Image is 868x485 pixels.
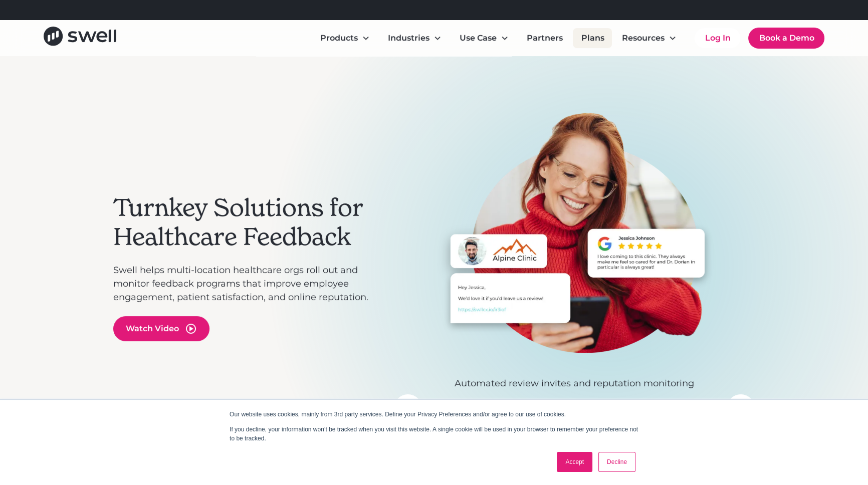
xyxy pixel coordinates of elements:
a: open lightbox [113,316,209,341]
iframe: Chat Widget [697,377,868,485]
a: Book a Demo [748,28,824,49]
div: Resources [614,28,685,48]
div: 1 of 3 [394,112,755,390]
a: home [44,27,116,49]
div: Industries [380,28,450,48]
div: Industries [388,32,429,44]
a: Partners [519,28,571,48]
div: Products [320,32,358,44]
p: Automated review invites and reputation monitoring [394,377,755,390]
div: Watch Video [126,323,179,335]
p: If you decline, your information won’t be tracked when you visit this website. A single cookie wi... [230,425,638,443]
a: Plans [573,28,612,48]
h2: Turnkey Solutions for Healthcare Feedback [113,193,384,251]
div: carousel [394,112,755,422]
div: Use Case [460,32,497,44]
div: Products [312,28,378,48]
div: Use Case [452,28,517,48]
p: Our website uses cookies, mainly from 3rd party services. Define your Privacy Preferences and/or ... [230,410,638,419]
a: Accept [557,452,592,472]
div: Resources [622,32,665,44]
a: Decline [598,452,635,472]
p: Swell helps multi-location healthcare orgs roll out and monitor feedback programs that improve em... [113,264,384,304]
a: Log In [695,28,740,48]
div: previous slide [394,394,422,422]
